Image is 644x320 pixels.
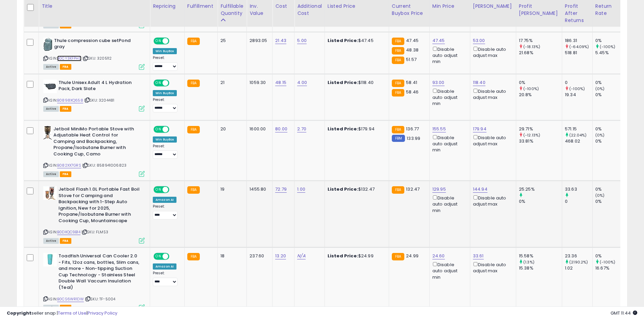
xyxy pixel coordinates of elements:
[153,98,179,113] div: Preset:
[473,45,511,59] div: Disable auto adjust max
[154,80,163,86] span: ON
[153,197,176,203] div: Amazon AI
[432,134,465,153] div: Disable auto adjust min
[473,134,511,147] div: Disable auto adjust max
[432,253,445,259] a: 24.60
[392,186,404,194] small: FBA
[595,50,623,56] div: 5.45%
[523,132,540,138] small: (-12.13%)
[84,98,114,103] span: | SKU: 3204481
[519,198,562,205] div: 0%
[595,265,623,271] div: 16.67%
[82,163,126,168] span: | SKU: 858941006823
[432,261,465,280] div: Disable auto adjust min
[473,3,513,10] div: [PERSON_NAME]
[220,3,244,17] div: Fulfillable Quantity
[432,45,465,65] div: Disable auto adjust min
[153,136,177,143] div: Win BuyBox
[565,38,592,44] div: 186.31
[297,186,305,193] a: 1.00
[432,3,467,10] div: Min Price
[220,38,241,44] div: 25
[57,296,84,302] a: B0CS6WR1DW
[432,126,446,132] a: 155.55
[392,126,404,133] small: FBA
[328,253,358,259] b: Listed Price:
[519,92,562,98] div: 20.8%
[42,3,147,10] div: Title
[57,163,81,168] a: B082XX7GRS
[187,38,200,45] small: FBA
[407,135,420,142] span: 133.99
[187,80,200,87] small: FBA
[154,254,163,259] span: ON
[473,79,485,86] a: 118.40
[595,186,623,192] div: 0%
[565,80,592,86] div: 0
[220,80,241,86] div: 21
[595,80,623,86] div: 0%
[297,126,306,132] a: 2.70
[519,50,562,56] div: 21.68%
[473,126,486,132] a: 179.94
[154,38,163,44] span: ON
[328,3,386,10] div: Listed Price
[43,80,145,111] div: ASIN:
[153,263,176,270] div: Amazon AI
[297,3,322,17] div: Additional Cost
[328,126,358,132] b: Listed Price:
[519,186,562,192] div: 25.25%
[565,138,592,144] div: 468.02
[565,253,592,259] div: 23.36
[473,261,511,274] div: Disable auto adjust max
[53,126,136,159] b: Jetboil MiniMo Portable Stove with Adjustable Heat Control for Camping and Backpacking, Propane/I...
[81,229,108,235] span: | SKU: FLMS3
[392,38,404,45] small: FBA
[392,80,404,87] small: FBA
[392,135,405,142] small: FBM
[154,126,163,132] span: ON
[168,38,179,44] span: OFF
[523,259,534,265] small: (1.3%)
[43,80,57,93] img: 417qztJUZML._SL40_.jpg
[328,253,384,259] div: $24.99
[60,171,71,177] span: FBA
[432,87,465,107] div: Disable auto adjust min
[473,253,484,259] a: 33.61
[153,144,179,159] div: Preset:
[58,186,141,226] b: Jetboil Flash 1.0L Portable Fast Boil Stove for Camping and Backpacking with 1-Step Auto Ignition...
[153,48,177,54] div: Win BuyBox
[432,37,445,44] a: 47.45
[249,126,267,132] div: 1600.00
[60,64,71,70] span: FBA
[392,47,404,55] small: FBA
[406,126,419,132] span: 136.77
[432,186,446,193] a: 129.95
[275,126,287,132] a: 80.00
[565,126,592,132] div: 571.15
[187,3,215,10] div: Fulfillment
[473,87,511,101] div: Disable auto adjust max
[60,238,71,244] span: FBA
[432,79,445,86] a: 93.00
[595,126,623,132] div: 0%
[473,186,487,193] a: 144.94
[153,3,182,10] div: Repricing
[473,194,511,207] div: Disable auto adjust max
[569,259,588,265] small: (2190.2%)
[220,253,241,259] div: 18
[611,310,637,316] span: 2025-10-14 11:44 GMT
[519,265,562,271] div: 15.38%
[328,186,384,192] div: $132.47
[168,254,179,259] span: OFF
[600,44,615,49] small: (-100%)
[519,138,562,144] div: 33.81%
[519,253,562,259] div: 15.58%
[58,310,87,316] a: Terms of Use
[220,126,241,132] div: 20
[328,38,384,44] div: $47.45
[57,229,80,235] a: B0DXQC9B14
[473,37,485,44] a: 53.00
[7,310,31,316] strong: Copyright
[168,187,179,193] span: OFF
